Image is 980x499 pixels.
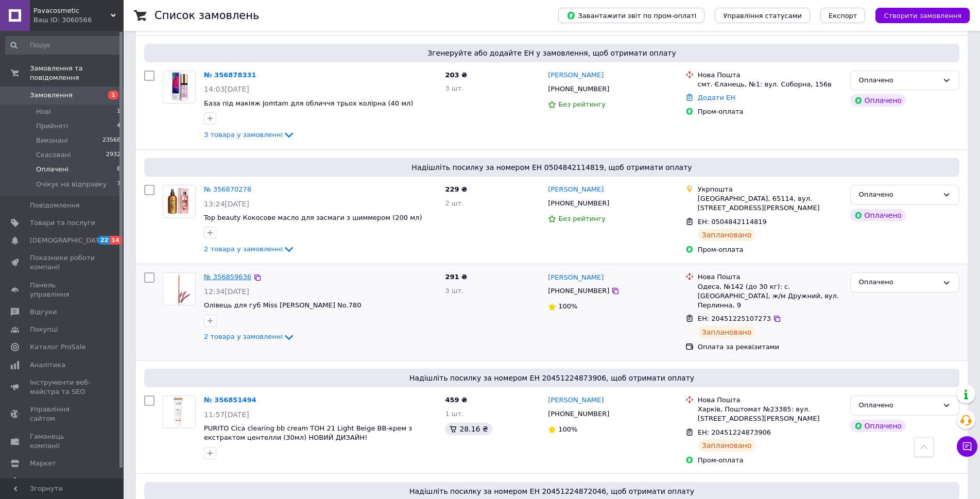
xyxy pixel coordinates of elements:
[30,360,65,370] span: Аналітика
[108,91,118,99] span: 1
[204,410,249,419] span: 11:57[DATE]
[698,439,756,452] div: Заплановано
[30,405,95,423] span: Управління сайтом
[5,36,122,55] input: Пошук
[859,190,938,200] div: Оплачено
[204,85,249,93] span: 14:03[DATE]
[30,218,95,228] span: Товари та послуги
[117,107,121,116] span: 1
[163,272,196,305] a: Фото товару
[36,150,71,160] span: Скасовані
[558,302,577,310] span: 100%
[715,8,810,23] button: Управління статусами
[698,80,842,89] div: смт. Єланець, №1: вул. Соборна, 156в
[148,486,955,496] span: Надішліть посилку за номером ЕН 20451224872046, щоб отримати оплату
[445,287,463,295] span: 3 шт.
[445,410,463,418] span: 1 шт.
[30,281,95,299] span: Панель управління
[204,333,283,341] span: 2 товара у замовленні
[117,180,121,189] span: 7
[859,400,938,411] div: Оплачено
[445,84,463,92] span: 3 шт.
[723,12,802,20] span: Управління статусами
[445,273,467,281] span: 291 ₴
[204,99,413,107] a: База під макіяж Jomtam для обличчя трьох колірна (40 мл)
[820,8,866,23] button: Експорт
[204,71,256,79] a: № 356878331
[204,200,249,208] span: 13:24[DATE]
[698,71,842,80] div: Нова Пошта
[36,122,68,131] span: Прийняті
[204,287,249,296] span: 12:34[DATE]
[163,185,196,218] a: Фото товару
[445,185,467,193] span: 229 ₴
[548,395,604,405] a: [PERSON_NAME]
[36,180,107,189] span: Очікує на відправку
[698,428,771,436] span: ЕН: 20451224873906
[698,315,771,322] span: ЕН: 20451225107273
[30,307,57,317] span: Відгуки
[698,282,842,311] div: Одеса, №142 (до 30 кг): с. [GEOGRAPHIC_DATA], ж/м Дружний, вул. Перлинна, 9
[445,396,467,404] span: 459 ₴
[546,407,611,421] div: [PHONE_NUMBER]
[558,215,606,222] span: Без рейтингу
[850,94,906,107] div: Оплачено
[204,273,251,281] a: № 356859636
[566,11,696,20] span: Завантажити звіт по пром-оплаті
[445,423,492,435] div: 28.16 ₴
[698,194,842,213] div: [GEOGRAPHIC_DATA], 65114, вул. [STREET_ADDRESS][PERSON_NAME]
[30,476,82,486] span: Налаштування
[30,325,58,334] span: Покупці
[698,245,842,254] div: Пром-оплата
[698,405,842,423] div: Харків, Поштомат №23385: вул. [STREET_ADDRESS][PERSON_NAME]
[36,165,68,174] span: Оплачені
[106,150,121,160] span: 2932
[204,131,295,139] a: 3 товара у замовленні
[546,284,611,298] div: [PHONE_NUMBER]
[163,185,195,217] img: Фото товару
[30,342,85,352] span: Каталог ProSale
[30,432,95,451] span: Гаманець компанії
[117,165,121,174] span: 8
[698,326,756,338] div: Заплановано
[957,436,977,457] button: Чат з покупцем
[558,8,704,23] button: Завантажити звіт по пром-оплаті
[163,273,195,305] img: Фото товару
[204,214,422,221] a: Top beauty Кокосове масло для засмаги з шиммером (200 мл)
[163,395,196,428] a: Фото товару
[33,6,111,15] span: Pavacosmetic
[204,396,256,404] a: № 356851494
[548,71,604,80] a: [PERSON_NAME]
[698,107,842,116] div: Пром-оплата
[30,253,95,272] span: Показники роботи компанії
[558,100,606,108] span: Без рейтингу
[698,342,842,352] div: Оплата за реквізитами
[865,11,970,19] a: Створити замовлення
[698,395,842,405] div: Нова Пошта
[30,64,124,82] span: Замовлення та повідомлення
[102,136,121,145] span: 23568
[204,245,283,253] span: 2 товара у замовленні
[558,425,577,433] span: 100%
[445,71,467,79] span: 203 ₴
[36,136,68,145] span: Виконані
[698,229,756,241] div: Заплановано
[698,218,767,226] span: ЕН: 0504842114819
[30,201,80,210] span: Повідомлення
[859,75,938,86] div: Оплачено
[117,122,121,131] span: 4
[148,373,955,383] span: Надішліть посилку за номером ЕН 20451224873906, щоб отримати оплату
[204,301,361,309] a: Олівець для губ Miss [PERSON_NAME] No.780
[875,8,970,23] button: Створити замовлення
[829,12,857,20] span: Експорт
[546,197,611,210] div: [PHONE_NUMBER]
[850,420,906,432] div: Оплачено
[148,162,955,173] span: Надішліть посилку за номером ЕН 0504842114819, щоб отримати оплату
[148,48,955,58] span: Згенеруйте або додайте ЕН у замовлення, щоб отримати оплату
[30,236,106,245] span: [DEMOGRAPHIC_DATA]
[546,82,611,96] div: [PHONE_NUMBER]
[163,71,195,103] img: Фото товару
